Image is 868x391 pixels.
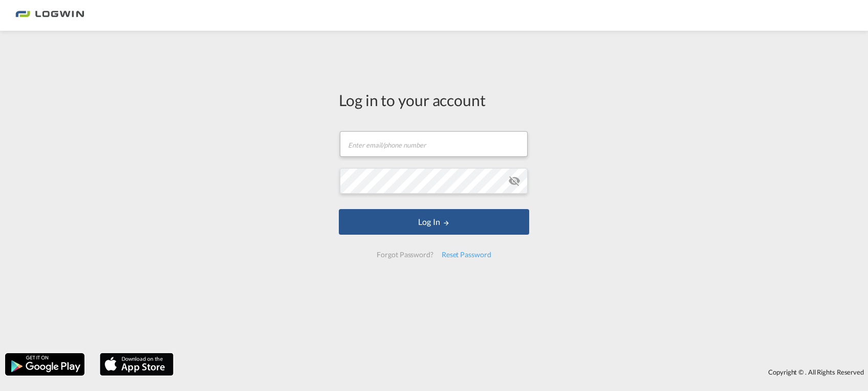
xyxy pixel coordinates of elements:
div: Reset Password [438,245,495,264]
md-icon: icon-eye-off [508,175,520,187]
div: Copyright © . All Rights Reserved [179,363,868,381]
img: google.png [4,352,85,377]
img: bc73a0e0d8c111efacd525e4c8ad7d32.png [15,4,84,27]
button: LOGIN [339,209,529,235]
div: Log in to your account [339,89,529,111]
div: Forgot Password? [373,245,437,264]
img: apple.png [99,352,175,377]
input: Enter email/phone number [340,131,528,157]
